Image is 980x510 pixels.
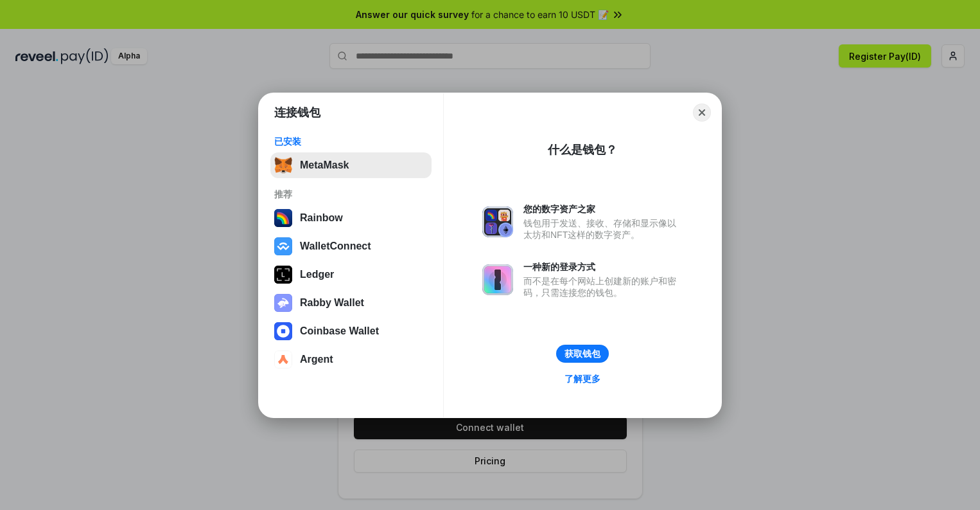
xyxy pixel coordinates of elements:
div: Rainbow [300,212,343,224]
img: svg+xml,%3Csvg%20width%3D%2228%22%20height%3D%2228%22%20viewBox%3D%220%200%2028%2028%22%20fill%3D... [274,351,292,369]
button: WalletConnect [270,233,432,259]
div: Coinbase Wallet [300,325,379,337]
div: 一种新的登录方式 [523,261,683,273]
div: 已安装 [274,136,428,147]
button: Rainbow [270,205,432,231]
img: svg+xml,%3Csvg%20xmlns%3D%22http%3A%2F%2Fwww.w3.org%2F2000%2Fsvg%22%20width%3D%2228%22%20height%3... [274,266,292,284]
button: MetaMask [270,152,432,178]
div: Argent [300,354,333,365]
div: 什么是钱包？ [548,142,617,158]
div: Ledger [300,269,334,280]
img: svg+xml,%3Csvg%20xmlns%3D%22http%3A%2F%2Fwww.w3.org%2F2000%2Fsvg%22%20fill%3D%22none%22%20viewBox... [482,264,513,295]
button: Argent [270,347,432,372]
div: 了解更多 [564,373,600,385]
a: 了解更多 [557,370,608,387]
img: svg+xml,%3Csvg%20fill%3D%22none%22%20height%3D%2233%22%20viewBox%3D%220%200%2035%2033%22%20width%... [274,156,292,174]
div: 您的数字资产之家 [523,203,683,215]
div: 获取钱包 [564,348,600,360]
button: 获取钱包 [556,345,609,363]
img: svg+xml,%3Csvg%20width%3D%2228%22%20height%3D%2228%22%20viewBox%3D%220%200%2028%2028%22%20fill%3D... [274,322,292,340]
img: svg+xml,%3Csvg%20xmlns%3D%22http%3A%2F%2Fwww.w3.org%2F2000%2Fsvg%22%20fill%3D%22none%22%20viewBox... [274,294,292,312]
img: svg+xml,%3Csvg%20width%3D%22120%22%20height%3D%22120%22%20viewBox%3D%220%200%20120%20120%22%20fil... [274,209,292,227]
button: Close [693,104,711,122]
button: Ledger [270,262,432,287]
div: Rabby Wallet [300,297,364,309]
img: svg+xml,%3Csvg%20xmlns%3D%22http%3A%2F%2Fwww.w3.org%2F2000%2Fsvg%22%20fill%3D%22none%22%20viewBox... [482,206,513,237]
h1: 连接钱包 [274,105,320,120]
button: Rabby Wallet [270,290,432,316]
div: WalletConnect [300,241,371,252]
div: 而不是在每个网站上创建新的账户和密码，只需连接您的钱包。 [523,275,683,298]
button: Coinbase Wallet [270,318,432,344]
img: svg+xml,%3Csvg%20width%3D%2228%22%20height%3D%2228%22%20viewBox%3D%220%200%2028%2028%22%20fill%3D... [274,237,292,255]
div: 钱包用于发送、接收、存储和显示像以太坊和NFT这样的数字资产。 [523,217,683,241]
div: MetaMask [300,159,349,171]
div: 推荐 [274,188,428,200]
